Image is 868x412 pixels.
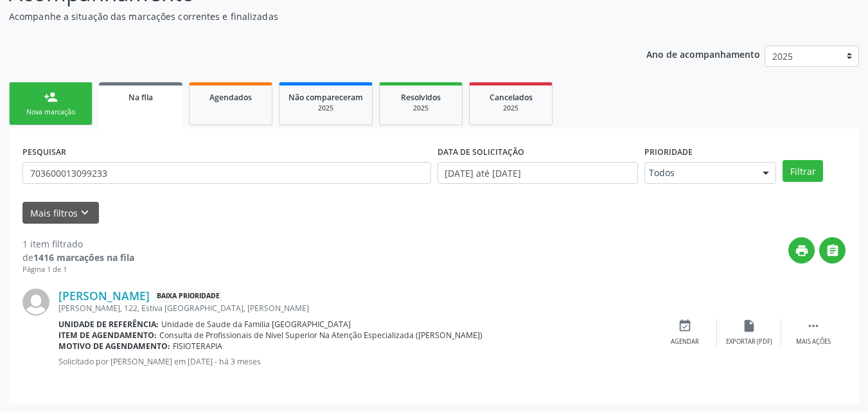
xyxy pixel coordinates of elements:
label: Prioridade [644,142,693,162]
i: print [795,244,809,258]
button: Mais filtroskeyboard_arrow_down [22,202,99,224]
i: insert_drive_file [742,319,756,333]
div: 2025 [479,103,543,113]
span: Agendados [209,92,252,103]
div: 1 item filtrado [22,237,134,251]
div: Nova marcação [19,107,83,117]
span: Unidade de Saude da Familia [GEOGRAPHIC_DATA] [161,319,351,330]
button: Filtrar [783,160,823,182]
div: de [22,251,134,264]
img: img [22,289,49,316]
b: Item de agendamento: [58,330,157,341]
span: Não compareceram [288,92,363,103]
div: Mais ações [796,337,831,346]
button: print [788,237,815,264]
div: 2025 [389,103,453,113]
div: Página 1 de 1 [22,264,134,275]
i: event_available [678,319,692,333]
input: Nome, CNS [22,162,431,184]
span: Baixa Prioridade [154,289,222,303]
i: keyboard_arrow_down [78,206,92,220]
span: Cancelados [490,92,533,103]
i:  [806,319,820,333]
span: Resolvidos [401,92,441,103]
b: Motivo de agendamento: [58,341,170,352]
label: PESQUISAR [22,142,66,162]
input: Selecione um intervalo [438,162,639,184]
p: Ano de acompanhamento [646,46,760,62]
span: Consulta de Profissionais de Nivel Superior Na Atenção Especializada ([PERSON_NAME]) [159,330,483,341]
div: Exportar (PDF) [726,337,772,346]
a: [PERSON_NAME] [58,289,150,303]
span: FISIOTERAPIA [173,341,222,352]
button:  [819,237,846,264]
div: person_add [44,90,58,104]
div: [PERSON_NAME], 122, Estiva [GEOGRAPHIC_DATA], [PERSON_NAME] [58,303,653,314]
b: Unidade de referência: [58,319,159,330]
p: Solicitado por [PERSON_NAME] em [DATE] - há 3 meses [58,356,653,367]
label: DATA DE SOLICITAÇÃO [438,142,524,162]
p: Acompanhe a situação das marcações correntes e finalizadas [9,10,604,23]
i:  [826,244,840,258]
div: 2025 [288,103,363,113]
span: Todos [649,166,750,179]
strong: 1416 marcações na fila [33,251,134,264]
span: Na fila [128,92,153,103]
div: Agendar [671,337,699,346]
